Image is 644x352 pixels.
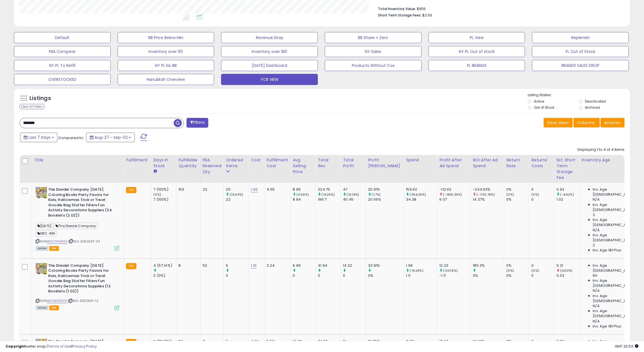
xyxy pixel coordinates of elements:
[428,60,525,71] button: PL BRANDS
[560,268,572,273] small: (600%)
[221,46,318,57] button: Inventory over 180
[325,60,422,71] button: Products Without Cos
[506,187,529,192] div: 0%
[321,192,335,197] small: (14.26%)
[318,263,340,268] div: 41.94
[593,243,595,248] span: 2
[556,273,579,278] div: 0.03
[14,74,111,85] button: OVERSTOCKED
[406,197,437,202] div: 34.38
[439,273,470,278] div: -1.11
[48,344,71,349] a: Terms of Use
[6,344,26,349] strong: Copyright
[593,304,599,309] span: N/A
[68,239,100,244] span: | SKU: ZHCOL57-24
[556,187,579,192] div: 0.93
[593,202,644,212] span: Inv. Age [DEMOGRAPHIC_DATA]:
[36,223,53,229] span: [DATE]
[573,118,600,127] button: Columns
[615,344,638,349] span: 2025-09-11 20:53 GMT
[532,32,629,43] button: Replenish
[267,263,286,268] div: 3.24
[318,187,340,192] div: 224.75
[593,273,597,278] span: 60
[476,192,495,197] small: (-1732.78%)
[443,268,457,273] small: (1201.8%)
[203,157,221,175] div: FBA Reserved Qty
[68,298,98,303] span: | SKU: ZHCOL57-12
[593,263,644,273] span: Inv. Age [DEMOGRAPHIC_DATA]:
[506,157,527,169] div: Return Rate
[556,263,579,268] div: 0.21
[221,74,318,85] button: YCB VIEW
[343,197,365,202] div: 40.45
[226,273,248,278] div: 0
[506,192,514,197] small: (0%)
[378,6,416,11] b: Total Inventory Value:
[251,187,258,192] a: 1.92
[439,263,470,268] div: 12.23
[534,105,554,110] label: Out of Stock
[368,273,403,278] div: 0%
[36,263,47,274] img: 618CbTpY8OL._SL40_.jpg
[368,263,403,268] div: 33.91%
[36,246,49,251] span: All listings currently available for purchase on Amazon
[368,187,403,192] div: 20.91%
[325,46,422,57] button: NY Sales
[439,157,468,169] div: Profit After Ad Spend
[368,157,401,169] div: Profit [PERSON_NAME]
[203,263,219,268] div: 52
[72,344,97,349] a: Privacy Policy
[593,212,595,217] span: 2
[343,263,365,268] div: 14.22
[531,157,552,169] div: Returns' Costs
[221,60,318,71] button: [DATE] Dashboard
[473,157,502,169] div: ROI After Ad Spend
[343,187,365,192] div: 47
[14,60,111,71] button: NY PL To Refill
[230,192,243,197] small: (13.64%)
[593,197,599,202] span: N/A
[506,273,529,278] div: 0%
[187,118,208,128] button: Filters
[30,94,51,102] h5: Listings
[6,344,97,349] div: seller snap | |
[226,187,248,192] div: 25
[531,273,554,278] div: 0
[422,13,432,18] span: $2.56
[593,248,622,253] span: Inv. Age 181 Plus:
[153,273,176,278] div: 0 (0%)
[593,319,599,324] span: N/A
[347,192,359,197] small: (16.19%)
[47,239,67,244] a: B09J7HG86K
[428,46,525,57] button: NY PL Out of stock
[251,263,256,268] a: 1.10
[36,230,57,237] span: DRC-RIN
[153,192,161,197] small: (0%)
[126,263,136,269] small: FBA
[49,246,59,251] span: FBA
[368,197,403,202] div: 20.56%
[118,46,214,57] button: Inventory over 90
[532,60,629,71] button: BRANDS SALES DROP
[267,187,286,192] div: 4.55
[556,197,579,202] div: 1.02
[178,187,196,192] div: 156
[126,157,149,163] div: Fulfillment
[251,157,262,163] div: Cost
[36,187,47,198] img: 618CbTpY8OL._SL40_.jpg
[20,133,57,142] button: Last 7 Days
[14,32,111,43] button: Default
[560,192,574,197] small: (-8.82%)
[118,74,214,85] button: Hanukkah Overview
[410,192,426,197] small: (364.28%)
[58,135,84,140] span: Compared to:
[153,197,176,202] div: 7 (100%)
[20,104,44,109] div: Clear All Filters
[153,187,176,192] div: 7 (100%)
[577,147,624,152] div: Displaying 1 to 4 of 4 items
[593,293,644,304] span: Inv. Age [DEMOGRAPHIC_DATA]:
[443,192,462,197] small: (-1955.35%)
[178,263,196,268] div: 8
[126,187,136,193] small: FBA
